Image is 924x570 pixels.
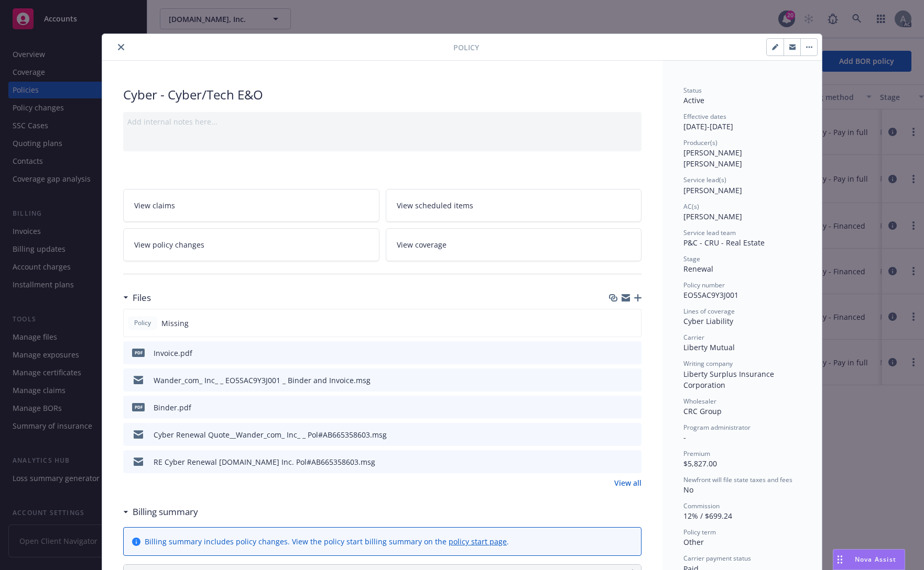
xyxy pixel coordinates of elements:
span: View policy changes [134,239,204,250]
span: Liberty Mutual [683,342,735,352]
a: View claims [123,189,379,222]
span: Policy [132,318,153,328]
span: Carrier [683,333,704,342]
button: preview file [628,375,637,386]
span: P&C - CRU - Real Estate [683,238,765,248]
div: Add internal notes here... [127,116,637,127]
div: Billing summary [123,505,198,519]
button: download file [611,456,619,467]
span: Premium [683,449,710,458]
a: View policy changes [123,228,379,261]
div: Files [123,291,151,305]
span: Other [683,537,704,547]
button: preview file [628,429,637,440]
span: No [683,485,693,495]
span: Liberty Surplus Insurance Corporation [683,369,776,390]
span: Commission [683,501,720,510]
span: Writing company [683,359,733,368]
span: Policy number [683,281,725,289]
span: Stage [683,254,700,263]
button: preview file [628,456,637,467]
div: Binder.pdf [154,402,191,413]
span: Active [683,95,704,105]
span: View coverage [397,239,447,250]
span: Status [683,86,702,95]
span: View claims [134,200,175,211]
button: download file [611,348,619,359]
button: download file [611,429,619,440]
h3: Files [133,291,151,305]
a: View coverage [386,228,642,261]
button: download file [611,402,619,413]
h3: Billing summary [133,505,198,519]
a: policy start page [449,537,507,546]
span: Policy term [683,528,716,537]
span: $5,827.00 [683,459,717,468]
span: Newfront will file state taxes and fees [683,475,792,484]
button: download file [611,375,619,386]
div: Billing summary includes policy changes. View the policy start billing summary on the . [145,536,509,547]
span: Cyber Liability [683,316,733,326]
div: Cyber - Cyber/Tech E&O [123,86,642,104]
span: EO5SAC9Y3J001 [683,290,738,300]
div: [DATE] - [DATE] [683,112,801,132]
button: preview file [628,402,637,413]
button: close [115,41,127,53]
span: [PERSON_NAME] [683,211,742,221]
span: [PERSON_NAME] [PERSON_NAME] [683,148,744,169]
span: Renewal [683,264,713,274]
button: preview file [628,348,637,359]
span: Producer(s) [683,138,718,147]
span: 12% / $699.24 [683,511,732,521]
span: Carrier payment status [683,554,751,563]
span: pdf [132,403,145,411]
div: Cyber Renewal Quote__Wander_com_ Inc_ _ Pol#AB665358603.msg [154,429,387,440]
span: AC(s) [683,202,699,211]
div: RE Cyber Renewal [DOMAIN_NAME] Inc. Pol#AB665358603.msg [154,456,375,467]
span: [PERSON_NAME] [683,185,742,195]
span: Nova Assist [855,555,896,564]
span: Effective dates [683,112,726,121]
span: Wholesaler [683,397,716,406]
span: Program administrator [683,423,751,432]
span: - [683,432,686,442]
a: View scheduled items [386,189,642,222]
span: Policy [453,42,479,53]
span: Lines of coverage [683,307,735,316]
span: View scheduled items [397,200,473,211]
span: Service lead team [683,228,736,237]
span: CRC Group [683,406,722,416]
div: Wander_com_ Inc_ _ EO5SAC9Y3J001 _ Binder and Invoice.msg [154,375,371,386]
div: Invoice.pdf [154,348,192,359]
button: Nova Assist [833,549,905,570]
a: View all [614,477,642,488]
span: pdf [132,349,145,356]
div: Drag to move [833,550,846,569]
span: Service lead(s) [683,175,726,184]
span: Missing [161,318,189,329]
